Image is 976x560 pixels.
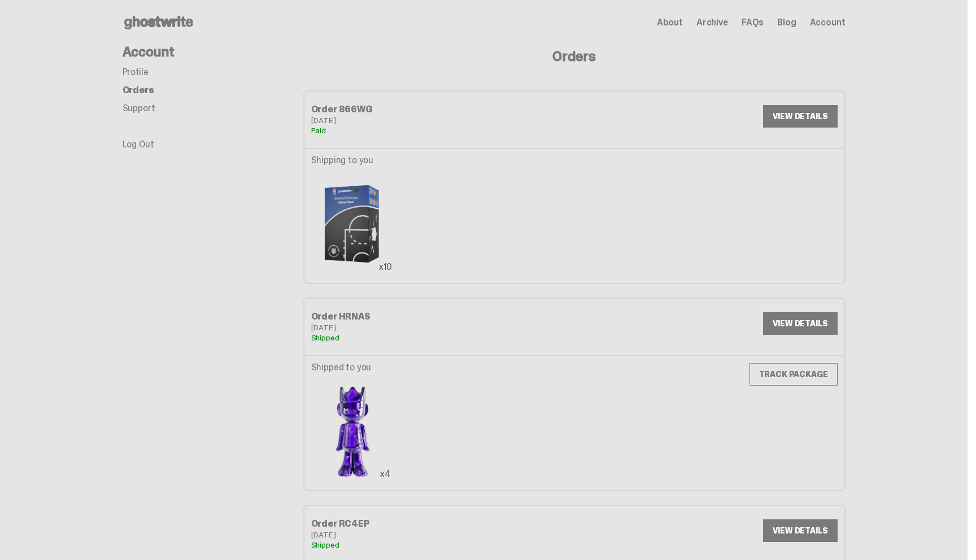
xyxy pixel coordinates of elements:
div: [DATE] [311,531,574,539]
div: Order 866WG [311,105,574,114]
a: About [657,18,683,27]
h4: Account [123,45,303,59]
div: x10 [376,258,394,276]
a: Support [123,102,155,114]
a: VIEW DETAILS [763,105,837,128]
a: VIEW DETAILS [763,519,837,542]
div: Shipped [311,541,574,549]
a: Archive [696,18,728,27]
a: Account [810,18,846,27]
p: Shipping to you [311,156,395,165]
a: VIEW DETAILS [763,312,837,335]
a: TRACK PACKAGE [750,363,838,386]
div: Paid [311,126,574,134]
a: Blog [777,18,796,27]
div: Order HRNAS [311,312,574,321]
div: x4 [376,465,394,483]
a: Orders [123,84,154,96]
div: Order RC4EP [311,519,574,528]
a: Log Out [123,138,154,150]
div: [DATE] [311,323,574,331]
div: [DATE] [311,116,574,124]
p: Shipped to you [311,363,395,372]
a: FAQs [742,18,764,27]
h4: Orders [303,50,846,63]
a: Profile [123,66,149,78]
div: Shipped [311,334,574,342]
